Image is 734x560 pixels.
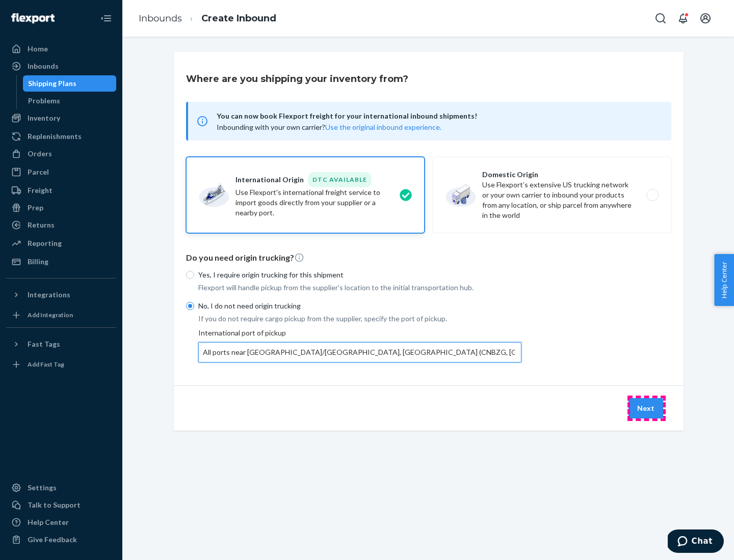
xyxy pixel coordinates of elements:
input: Yes, I require origin trucking for this shipment [186,271,194,279]
button: Close Navigation [96,8,116,29]
a: Inventory [6,110,116,126]
button: Give Feedback [6,531,116,548]
div: Billing [28,257,48,267]
a: Replenishments [6,128,116,145]
div: Returns [28,220,55,230]
a: Freight [6,182,116,199]
div: Shipping Plans [28,78,76,89]
button: Open notifications [673,8,693,29]
a: Create Inbound [201,13,276,24]
div: Integrations [28,290,70,300]
a: Help Center [6,514,116,530]
p: Do you need origin trucking? [186,252,671,264]
a: Problems [23,93,117,109]
a: Billing [6,254,116,270]
div: Reporting [28,238,62,248]
button: Next [628,398,663,418]
a: Shipping Plans [23,75,117,92]
a: Parcel [6,164,116,180]
button: Fast Tags [6,336,116,352]
a: Inbounds [139,13,182,24]
div: Home [28,44,48,54]
input: No, I do not need origin trucking [186,302,194,310]
div: International port of pickup [198,328,521,362]
div: Parcel [28,167,49,177]
p: If you do not require cargo pickup from the supplier, specify the port of pickup. [198,314,521,324]
div: Freight [28,185,53,195]
p: Yes, I require origin trucking for this shipment [198,270,521,280]
a: Home [6,41,116,57]
span: You can now book Flexport freight for your international inbound shipments! [217,110,659,122]
button: Talk to Support [6,497,116,513]
div: Help Center [28,517,69,527]
a: Orders [6,146,116,162]
a: Add Fast Tag [6,356,116,373]
div: Problems [28,96,60,106]
button: Help Center [714,254,734,306]
img: Flexport logo [11,13,55,23]
a: Inbounds [6,58,116,74]
ol: breadcrumbs [130,4,284,34]
a: Reporting [6,235,116,251]
button: Open account menu [695,8,716,29]
div: Add Fast Tag [28,360,64,369]
div: Inbounds [28,61,59,71]
a: Returns [6,217,116,233]
p: No, I do not need origin trucking [198,301,521,311]
iframe: Opens a widget where you can chat to one of our agents [668,529,724,555]
button: Use the original inbound experience. [325,122,441,132]
span: Inbounding with your own carrier? [217,123,441,131]
div: Settings [28,483,57,493]
div: Give Feedback [28,535,77,545]
div: Talk to Support [28,500,81,510]
button: Open Search Box [650,8,671,29]
h3: Where are you shipping your inventory from? [186,72,408,86]
div: Fast Tags [28,339,60,349]
div: Add Integration [28,311,73,319]
div: Replenishments [28,131,82,142]
a: Prep [6,200,116,216]
p: Flexport will handle pickup from the supplier's location to the initial transportation hub. [198,283,521,293]
div: Prep [28,203,43,213]
div: Orders [28,149,52,159]
a: Add Integration [6,307,116,323]
button: Integrations [6,287,116,303]
a: Settings [6,480,116,496]
div: Inventory [28,113,60,123]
